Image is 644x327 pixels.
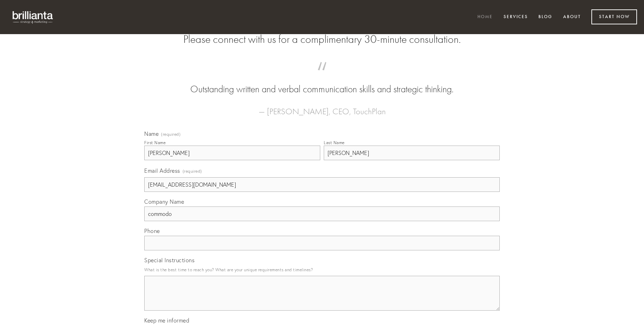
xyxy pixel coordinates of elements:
[144,130,159,137] span: Name
[559,11,585,23] a: About
[144,198,184,205] span: Company Name
[473,11,497,23] a: Home
[324,140,345,145] div: Last Name
[144,265,500,274] p: What is the best time to reach you? What are your unique requirements and timelines?
[144,317,189,324] span: Keep me informed
[144,227,160,234] span: Phone
[183,166,202,176] span: (required)
[7,7,59,27] img: brillianta - research, strategy, marketing
[144,257,194,264] span: Special Instructions
[591,9,637,24] a: Start Now
[144,140,166,145] div: First Name
[155,69,489,96] blockquote: Outstanding written and verbal communication skills and strategic thinking.
[155,96,489,118] figcaption: — [PERSON_NAME], CEO, TouchPlan
[144,167,180,174] span: Email Address
[161,132,181,137] span: (required)
[499,11,532,23] a: Services
[144,33,500,46] h2: Please connect with us for a complimentary 30-minute consultation.
[155,69,489,83] span: “
[534,11,557,23] a: Blog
